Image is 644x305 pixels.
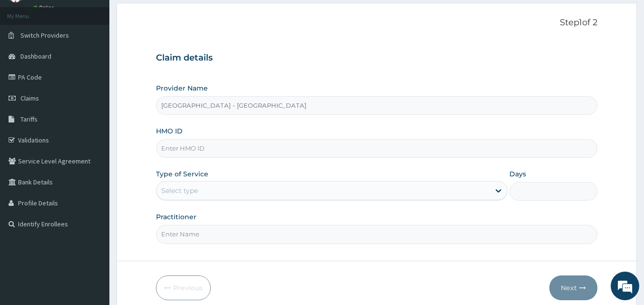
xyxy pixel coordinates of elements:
[20,52,51,61] span: Dashboard
[156,275,211,300] button: Previous
[156,212,196,222] label: Practitioner
[156,139,597,158] input: Enter HMO ID
[20,94,39,102] span: Claims
[156,126,183,136] label: HMO ID
[156,18,597,28] p: Step 1 of 2
[549,275,597,300] button: Next
[20,115,38,123] span: Tariffs
[156,83,208,93] label: Provider Name
[161,186,198,195] div: Select type
[20,31,69,40] span: Switch Providers
[156,169,208,179] label: Type of Service
[509,169,526,179] label: Days
[33,4,56,11] a: Online
[156,225,597,244] input: Enter Name
[156,53,597,63] h3: Claim details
